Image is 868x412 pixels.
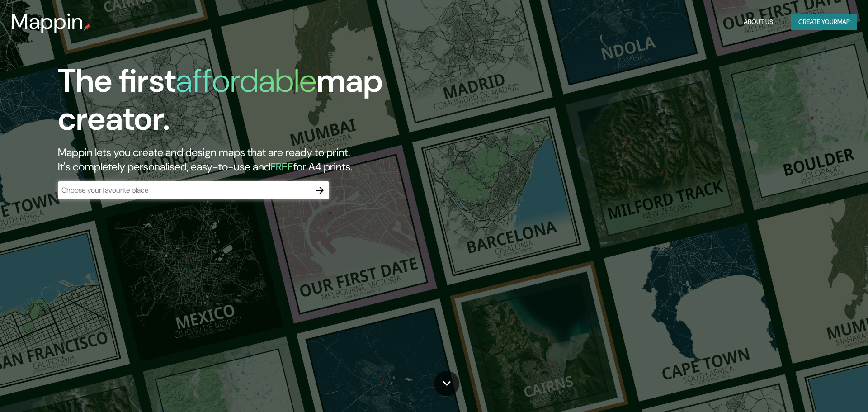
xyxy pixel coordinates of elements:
img: mappin-pin [84,24,91,31]
h5: FREE [270,160,293,174]
h1: The first map creator. [58,62,492,145]
button: About Us [740,14,777,30]
button: Create yourmap [791,14,857,30]
h2: Mappin lets you create and design maps that are ready to print. It's completely personalised, eas... [58,145,492,174]
h1: affordable [176,60,316,102]
input: Choose your favourite place [58,185,311,195]
h3: Mappin [11,9,84,34]
iframe: Help widget launcher [788,377,858,402]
